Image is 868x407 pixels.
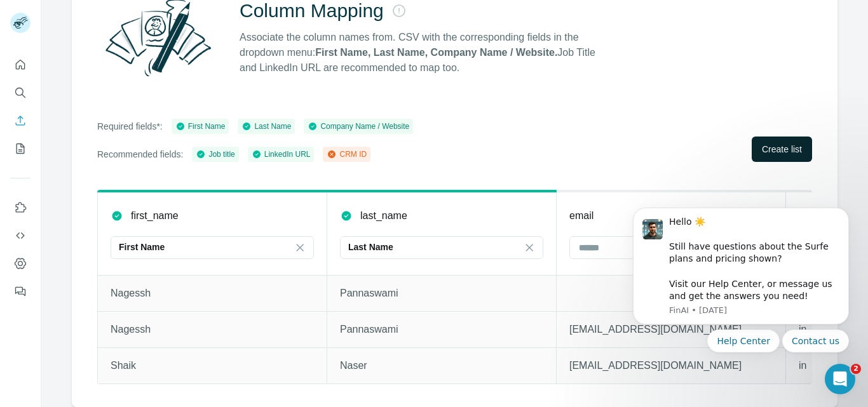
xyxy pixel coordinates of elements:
p: Recommended fields: [97,148,183,161]
div: Last Name [241,121,291,132]
button: Dashboard [10,252,31,275]
span: 2 [851,364,861,374]
p: email [569,208,593,224]
p: Pannaswami [340,286,543,301]
strong: First Name, Last Name, Company Name / Website. [315,47,557,58]
button: My lists [10,137,31,160]
p: Pannaswami [340,322,543,337]
div: LinkedIn URL [252,149,311,160]
p: Required fields*: [97,120,163,133]
div: First Name [175,121,226,132]
iframe: Intercom live chat [825,364,855,394]
p: Naser [340,358,543,373]
p: Shaik [111,358,314,373]
p: first_name [131,208,179,224]
p: last_name [360,208,407,224]
p: [EMAIL_ADDRESS][DOMAIN_NAME] [569,322,773,337]
p: First Name [119,241,165,253]
p: Nagessh [111,286,314,301]
p: Associate the column names from. CSV with the corresponding fields in the dropdown menu: Job Titl... [240,30,607,76]
button: Use Surfe API [10,224,31,247]
p: [EMAIL_ADDRESS][DOMAIN_NAME] [569,358,773,373]
div: Job title [196,149,234,160]
button: Enrich CSV [10,109,31,132]
iframe: Intercom notifications message [614,192,868,401]
p: Last Name [348,241,393,253]
div: Company Name / Website [308,121,409,132]
button: Create list [752,137,812,162]
button: Use Surfe on LinkedIn [10,196,31,219]
span: Create list [762,143,802,156]
button: Feedback [10,280,31,303]
button: Search [10,81,31,104]
p: Nagessh [111,322,314,337]
div: CRM ID [327,149,367,160]
button: Quick start [10,53,31,76]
